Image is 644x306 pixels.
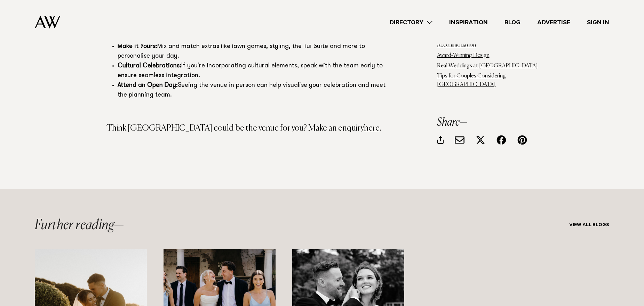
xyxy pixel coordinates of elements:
li: Seeing the venue in person can help visualise your celebration and meet the planning team. [118,81,392,100]
a: Tips for Couples Considering [GEOGRAPHIC_DATA] [437,74,506,88]
strong: Cultural Celebrations: [118,63,181,69]
a: here [364,124,380,132]
strong: Attend an Open Day: [118,82,178,89]
a: Real Weddings at [GEOGRAPHIC_DATA] [437,63,538,69]
a: Sign In [579,18,618,27]
a: View all blogs [569,223,609,228]
a: Advertise [529,18,579,27]
a: Award-Winning Design [437,53,490,58]
a: Accommodation [437,42,476,48]
strong: Make it Yours: [118,43,157,50]
a: Inspiration [441,18,496,27]
p: Think [GEOGRAPHIC_DATA] could be the venue for you? Make an enquiry . [106,123,392,134]
li: Mix and match extras like lawn games, styling, the Tui Suite and more to personalise your day. [118,42,392,61]
h3: Share [437,117,538,128]
img: Auckland Weddings Logo [35,16,60,28]
a: Directory [381,18,441,27]
li: If you're incorporating cultural elements, speak with the team early to ensure seamless integration. [118,61,392,81]
a: Blog [496,18,529,27]
h2: Further reading [35,218,124,232]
